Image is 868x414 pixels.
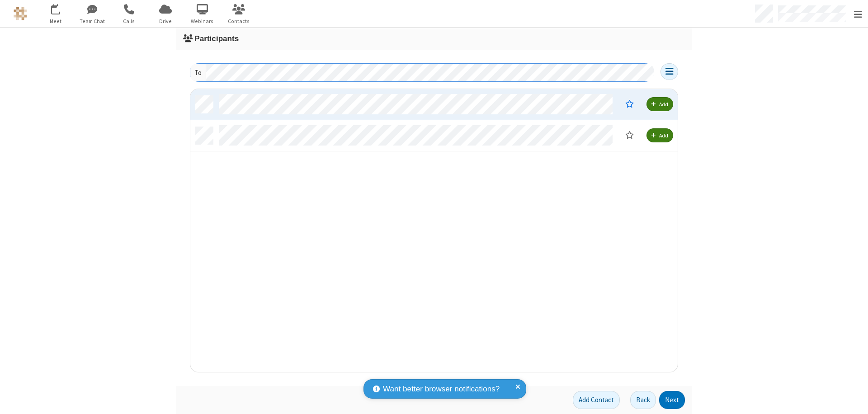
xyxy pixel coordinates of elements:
button: Back [630,391,656,409]
button: Moderator [619,127,640,143]
button: Add [646,97,673,111]
div: 10 [57,5,65,12]
span: Want better browser notifications? [383,383,500,395]
div: To [190,64,206,81]
h3: Participants [183,34,685,43]
button: Next [659,391,685,409]
span: Meet [39,17,73,25]
span: Team Chat [75,17,109,25]
img: QA Selenium DO NOT DELETE OR CHANGE [14,7,27,20]
iframe: Chat [845,390,861,408]
div: grid [190,89,679,373]
button: Add [646,128,673,142]
span: Add Contact [579,395,614,404]
button: Moderator [619,96,640,112]
button: Add Contact [573,391,620,409]
span: Drive [149,17,183,25]
button: Open menu [660,63,678,80]
span: Calls [112,17,146,25]
span: Add [659,132,668,139]
span: Contacts [222,17,256,25]
span: Add [659,101,668,108]
span: Webinars [185,17,219,25]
